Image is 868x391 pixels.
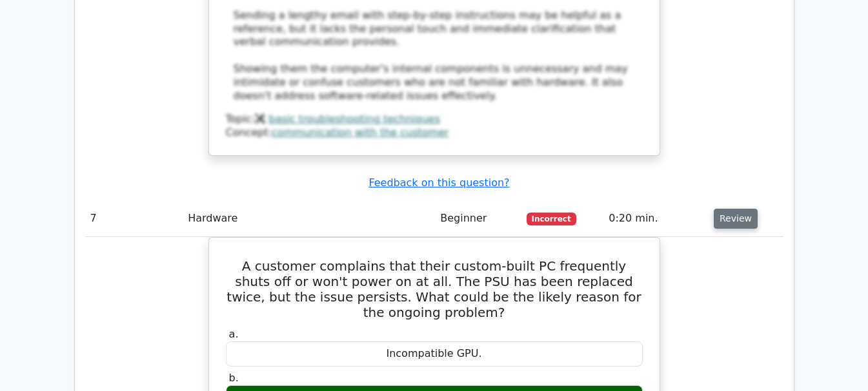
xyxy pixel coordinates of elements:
td: 7 [85,200,183,237]
a: communication with the customer [272,126,449,138]
button: Review [714,209,758,229]
td: 0:20 min. [603,200,709,237]
a: Feedback on this question? [368,176,509,189]
td: Beginner [435,200,521,237]
div: Topic: [226,113,643,126]
h5: A customer complains that their custom-built PC frequently shuts off or won't power on at all. Th... [225,258,644,320]
div: Incompatible GPU. [226,341,643,367]
span: Incorrect [527,213,576,225]
div: Concept: [226,126,643,140]
span: b. [229,372,239,384]
a: basic troubleshooting techniques [268,113,440,125]
td: Hardware [183,200,435,237]
span: a. [229,328,239,340]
